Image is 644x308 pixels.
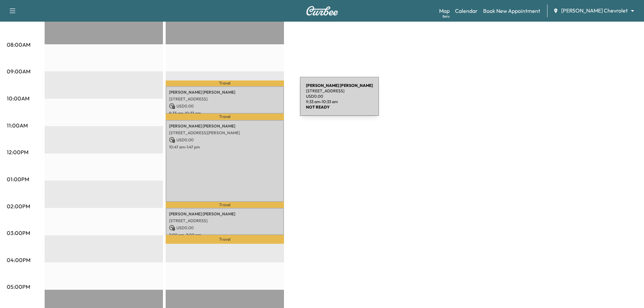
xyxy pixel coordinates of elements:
p: [STREET_ADDRESS] [169,96,281,102]
p: 01:00PM [7,175,29,183]
p: Travel [166,114,284,120]
p: [PERSON_NAME] [PERSON_NAME] [169,211,281,217]
p: 9:33 am - 10:33 am [169,111,281,116]
p: [PERSON_NAME] [PERSON_NAME] [169,90,281,95]
span: [PERSON_NAME] Chevrolet [561,7,628,15]
p: 08:00AM [7,41,30,49]
p: Travel [166,202,284,208]
a: Calendar [455,7,478,15]
a: MapBeta [439,7,450,15]
p: USD 0.00 [169,225,281,231]
p: Travel [166,80,284,86]
p: 04:00PM [7,256,30,264]
p: USD 0.00 [169,137,281,143]
p: 09:00AM [7,67,30,75]
p: USD 0.00 [169,103,281,109]
p: 10:47 am - 1:47 pm [169,144,281,150]
p: [PERSON_NAME] [PERSON_NAME] [169,123,281,129]
p: 03:00PM [7,229,30,237]
p: 02:00PM [7,202,30,210]
div: Beta [443,14,450,19]
img: Curbee Logo [306,6,338,16]
p: 05:00PM [7,283,30,291]
p: Travel [166,235,284,244]
p: 12:00PM [7,148,28,156]
a: Book New Appointment [483,7,540,15]
p: 10:00AM [7,94,29,102]
p: [STREET_ADDRESS][PERSON_NAME] [169,130,281,136]
p: 11:00AM [7,121,28,129]
p: 2:00 pm - 3:00 pm [169,232,281,238]
p: [STREET_ADDRESS] [169,218,281,223]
